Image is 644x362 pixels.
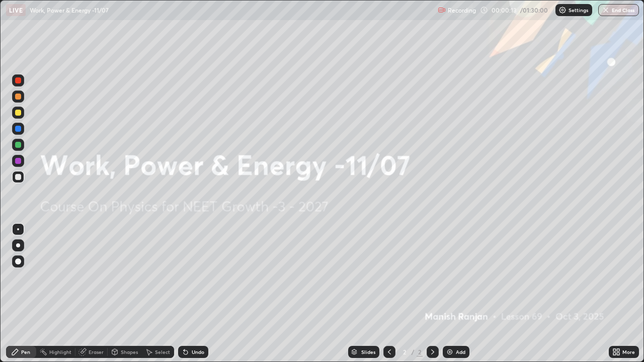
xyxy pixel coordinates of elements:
div: Eraser [89,349,104,354]
img: recording.375f2c34.svg [438,6,446,14]
div: Highlight [49,349,71,354]
div: Add [456,349,465,354]
img: add-slide-button [446,348,454,356]
p: Work, Power & Energy -11/07 [30,6,109,14]
p: Settings [569,8,588,13]
div: / [412,349,415,355]
div: More [622,349,635,354]
img: end-class-cross [602,6,610,14]
div: Undo [192,349,204,354]
p: Recording [448,7,476,14]
div: Slides [361,349,375,354]
img: class-settings-icons [558,6,567,14]
button: End Class [598,4,639,16]
p: LIVE [9,6,23,14]
div: Shapes [121,349,138,354]
div: Select [155,349,170,354]
div: Pen [21,349,30,354]
div: 2 [399,349,410,355]
div: 2 [417,347,423,356]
